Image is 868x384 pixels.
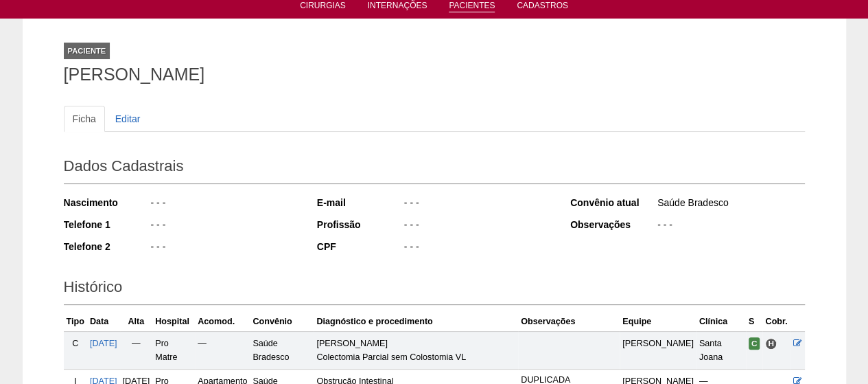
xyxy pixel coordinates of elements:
div: Profissão [317,218,403,231]
a: Ficha [64,106,105,132]
div: Paciente [64,43,110,59]
div: Nascimento [64,196,150,210]
div: E-mail [317,196,403,210]
div: C [67,337,84,350]
a: Editar [106,106,150,132]
div: - - - [656,218,805,235]
div: Observações [570,218,656,231]
div: Saúde Bradesco [656,196,805,213]
th: Diagnóstico e procedimento [314,312,518,332]
th: Clínica [696,312,746,332]
a: Cirurgias [300,1,346,14]
span: Hospital [765,338,777,350]
div: - - - [150,218,298,235]
th: S [746,312,763,332]
td: — [195,331,250,369]
a: Cadastros [517,1,568,14]
div: Telefone 2 [64,240,150,253]
th: Observações [518,312,620,332]
td: Santa Joana [696,331,746,369]
td: Saúde Bradesco [250,331,314,369]
td: Pro Matre [152,331,195,369]
h1: [PERSON_NAME] [64,66,805,83]
th: Cobr. [762,312,790,332]
h2: Dados Cadastrais [64,153,805,184]
h2: Histórico [64,273,805,305]
div: - - - [150,240,298,257]
a: [DATE] [90,339,117,348]
th: Equipe [620,312,696,332]
span: Confirmada [749,337,760,350]
td: [PERSON_NAME] [620,331,696,369]
div: - - - [150,196,298,213]
div: - - - [403,240,552,257]
th: Tipo [64,312,87,332]
div: - - - [403,196,552,213]
div: - - - [403,218,552,235]
th: Convênio [250,312,314,332]
th: Hospital [152,312,195,332]
div: Telefone 1 [64,218,150,231]
td: [PERSON_NAME] Colectomia Parcial sem Colostomia VL [314,331,518,369]
td: — [120,331,153,369]
div: Convênio atual [570,196,656,210]
a: Pacientes [449,1,495,12]
a: Internações [368,1,427,14]
div: CPF [317,240,403,253]
th: Acomod. [195,312,250,332]
th: Data [87,312,120,332]
th: Alta [120,312,153,332]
